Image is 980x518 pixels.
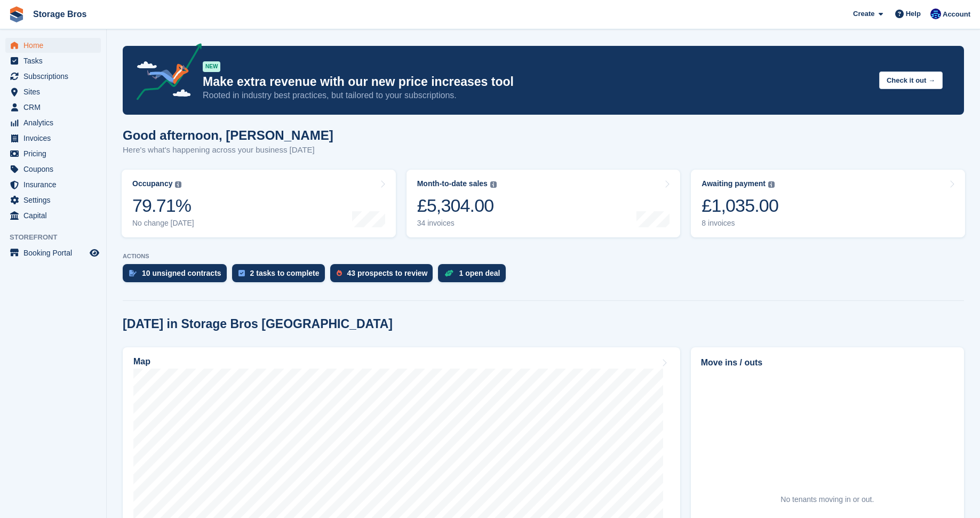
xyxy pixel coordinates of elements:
p: Rooted in industry best practices, but tailored to your subscriptions. [203,90,871,101]
div: 10 unsigned contracts [142,269,221,277]
a: menu [5,193,101,208]
a: menu [5,53,101,68]
a: menu [5,208,101,223]
div: 8 invoices [702,219,778,228]
div: 2 tasks to complete [250,269,320,277]
a: 1 open deal [438,264,511,288]
a: Awaiting payment £1,035.00 8 invoices [691,170,965,237]
img: contract_signature_icon-13c848040528278c33f63329250d36e43548de30e8caae1d1a13099fd9432cc5.svg [129,270,137,276]
a: 10 unsigned contracts [123,264,232,288]
p: Make extra revenue with our new price increases tool [203,74,871,90]
h1: Good afternoon, [PERSON_NAME] [123,128,333,142]
div: 79.71% [132,195,194,217]
div: Month-to-date sales [417,179,488,188]
div: 34 invoices [417,219,497,228]
img: price-adjustments-announcement-icon-8257ccfd72463d97f412b2fc003d46551f7dbcb40ab6d574587a9cd5c0d94... [128,43,202,104]
div: NEW [203,61,220,72]
span: Subscriptions [23,69,87,84]
img: task-75834270c22a3079a89374b754ae025e5fb1db73e45f91037f5363f120a921f8.svg [238,270,245,276]
span: CRM [23,100,87,115]
a: menu [5,245,101,260]
a: 2 tasks to complete [232,264,330,288]
span: Create [853,9,874,19]
img: icon-info-grey-7440780725fd019a000dd9b08b2336e03edf1995a4989e88bcd33f0948082b44.svg [768,181,775,188]
span: Invoices [23,131,87,146]
p: Here's what's happening across your business [DATE] [123,144,333,156]
a: Preview store [88,246,101,259]
span: Tasks [23,53,87,68]
div: Awaiting payment [702,179,766,188]
div: £1,035.00 [702,195,778,217]
a: menu [5,146,101,161]
a: menu [5,162,101,177]
span: Storefront [10,232,106,243]
p: ACTIONS [123,253,964,260]
img: icon-info-grey-7440780725fd019a000dd9b08b2336e03edf1995a4989e88bcd33f0948082b44.svg [490,181,497,188]
h2: Move ins / outs [701,356,954,369]
a: menu [5,84,101,99]
img: deal-1b604bf984904fb50ccaf53a9ad4b4a5d6e5aea283cecdc64d6e3604feb123c2.svg [444,269,453,277]
a: menu [5,131,101,146]
img: icon-info-grey-7440780725fd019a000dd9b08b2336e03edf1995a4989e88bcd33f0948082b44.svg [175,181,181,188]
a: menu [5,177,101,192]
div: £5,304.00 [417,195,497,217]
span: Sites [23,84,87,99]
button: Check it out → [879,71,943,89]
a: Occupancy 79.71% No change [DATE] [122,170,396,237]
img: Jamie O’Mara [930,9,941,19]
span: Home [23,38,87,53]
span: Settings [23,193,87,208]
span: Help [906,9,921,19]
a: menu [5,100,101,115]
span: Coupons [23,162,87,177]
span: Booking Portal [23,245,87,260]
div: No change [DATE] [132,219,194,228]
div: 1 open deal [459,269,500,277]
h2: [DATE] in Storage Bros [GEOGRAPHIC_DATA] [123,317,393,331]
a: 43 prospects to review [330,264,439,288]
div: No tenants moving in or out. [780,494,874,505]
a: Storage Bros [29,5,91,23]
span: Account [943,9,970,20]
a: menu [5,115,101,130]
div: 43 prospects to review [347,269,428,277]
a: menu [5,69,101,84]
span: Insurance [23,177,87,192]
img: stora-icon-8386f47178a22dfd0bd8f6a31ec36ba5ce8667c1dd55bd0f319d3a0aa187defe.svg [9,6,25,22]
img: prospect-51fa495bee0391a8d652442698ab0144808aea92771e9ea1ae160a38d050c398.svg [337,270,342,276]
div: Occupancy [132,179,172,188]
span: Pricing [23,146,87,161]
span: Capital [23,208,87,223]
a: menu [5,38,101,53]
a: Month-to-date sales £5,304.00 34 invoices [407,170,681,237]
span: Analytics [23,115,87,130]
h2: Map [133,357,150,366]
